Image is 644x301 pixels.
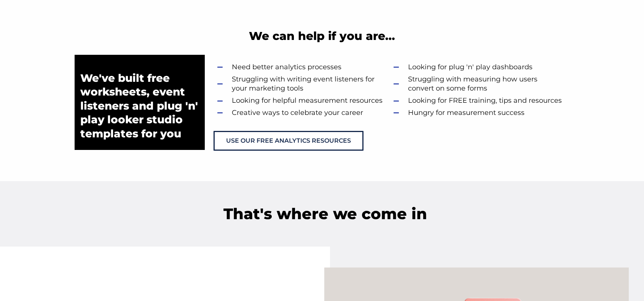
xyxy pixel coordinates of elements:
h2: We can help if you are… [109,29,535,43]
span: Use our free analytics resources [226,138,351,144]
span: Struggling with measuring how users convert on some forms [406,75,562,94]
span: Need better analytics processes [230,62,341,72]
span: Looking for helpful measurement resources [230,96,383,105]
span: Looking for plug 'n' play dashboards [406,62,532,72]
span: Struggling with writing event listeners for your marketing tools [230,75,386,94]
span: Looking for FREE training, tips and resources [406,96,562,105]
h2: That's where we come in [115,204,535,224]
span: Creative ways to celebrate your career [230,108,363,118]
span: Hungry for measurement success [406,108,524,118]
a: Use our free analytics resources [214,131,363,151]
h2: We've built free worksheets, event listeners and plug 'n' play looker studio templates for you [80,71,201,140]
